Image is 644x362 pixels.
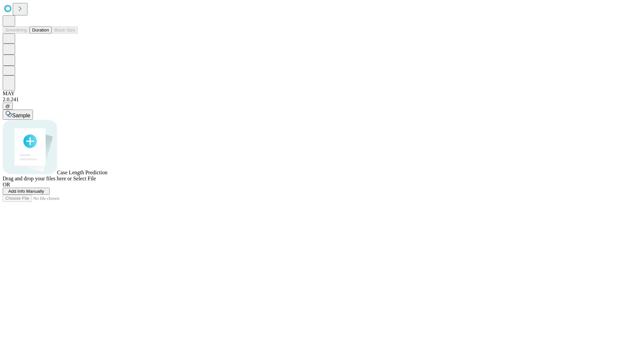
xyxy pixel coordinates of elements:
[12,113,30,118] span: Sample
[5,104,10,109] span: @
[73,176,96,181] span: Select File
[3,188,50,195] button: Add Info Manually
[8,189,44,194] span: Add Info Manually
[30,26,52,34] button: Duration
[3,176,72,181] span: Drag and drop your files here or
[57,170,107,175] span: Case Length Prediction
[3,110,33,120] button: Sample
[3,182,10,187] span: OR
[3,103,13,110] button: @
[3,97,641,103] div: 2.0.241
[52,26,78,34] button: Block Size
[3,90,641,97] div: MAY
[3,26,30,34] button: Smoothing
